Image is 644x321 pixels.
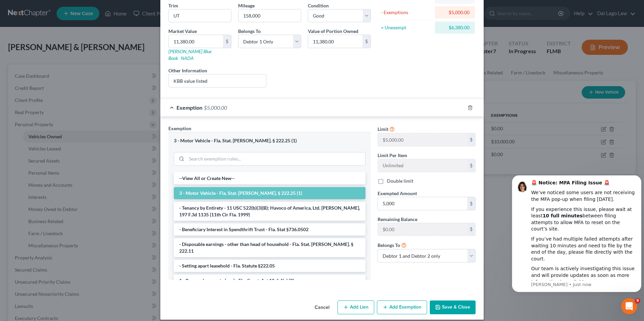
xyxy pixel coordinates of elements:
span: Exemption [168,126,191,131]
input: (optional) [169,74,266,87]
div: $ [362,35,371,48]
div: $5,000.00 [440,9,470,16]
input: Search exemption rules... [187,152,365,165]
label: Limit Per Item [378,152,407,159]
input: -- [378,223,467,236]
label: Condition [308,2,329,9]
li: 1 - Personal property (any) - Fla. Const. Art.10, § 4(a) (2) [174,275,365,287]
input: -- [378,133,467,146]
a: [PERSON_NAME] Blue Book [168,48,212,61]
input: ex. LS, LT, etc [169,9,231,22]
a: NADA [181,55,194,61]
input: 0.00 [378,197,467,210]
div: 3 - Motor Vehicle - Fla. Stat. [PERSON_NAME]. § 222.25 (1) [174,138,365,144]
div: $6,380.00 [440,24,470,31]
span: Exempted Amount [378,190,417,196]
input: -- [238,9,301,22]
input: 0.00 [169,35,223,48]
label: Trim [168,2,178,9]
input: -- [378,159,467,172]
span: $5,000.00 [204,104,227,111]
label: Mileage [238,2,255,9]
div: $ [467,197,475,210]
label: Other Information [168,67,207,74]
li: - Tenancy by Entirety - 11 USC 522(b)(3)(B); Havoco of America, Ltd. [PERSON_NAME], 197 F.3d 1135... [174,202,365,221]
span: 9 [635,298,640,304]
button: Save & Close [430,300,476,315]
iframe: Intercom notifications message [509,174,644,296]
label: Value of Portion Owned [308,28,358,35]
label: Remaining Balance [378,216,417,223]
li: - Disposable earnings - other than head of household - Fla. Stat. [PERSON_NAME]. § 222.11 [174,238,365,257]
button: Add Lien [337,300,374,315]
span: Limit [378,126,388,132]
div: $ [467,133,475,146]
span: Belongs To [238,28,261,34]
li: 3 - Motor Vehicle - Fla. Stat. [PERSON_NAME]. § 222.25 (1) [174,187,365,199]
div: - Exemptions [381,9,432,16]
li: - Beneficiary Interest in Spendthrift Trust - Fla. Stat §736.0502 [174,223,365,236]
iframe: Intercom live chat [621,298,637,314]
button: Add Exemption [377,300,427,315]
li: --View All or Create New-- [174,172,365,184]
input: 0.00 [308,35,362,48]
button: Cancel [309,301,335,315]
div: $ [467,159,475,172]
li: - Setting apart leasehold - Fla. Statute §222.05 [174,260,365,272]
div: $ [223,35,231,48]
div: $ [467,223,475,236]
div: = Unexempt [381,24,432,31]
span: Belongs To [378,242,400,248]
label: Double limit [387,178,413,184]
span: Exemption [176,104,202,111]
label: Market Value [168,28,197,35]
